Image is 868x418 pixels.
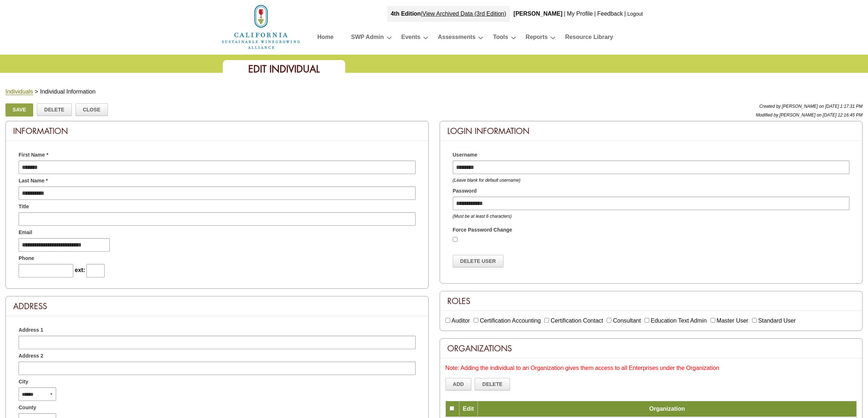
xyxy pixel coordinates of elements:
b: [PERSON_NAME] [514,11,563,17]
label: Standard User [758,318,796,324]
label: Education Text Admin [651,318,707,324]
span: Title [19,203,29,210]
label: Auditor [452,318,470,324]
span: County [19,404,36,411]
span: Address 1 [19,326,43,334]
div: Roles [440,291,863,311]
a: Individuals [5,88,33,95]
div: | [387,6,510,22]
td: Organization [478,401,856,417]
span: Last Name * [19,177,48,185]
div: Organizations [440,339,863,358]
span: Password [453,187,477,195]
span: Username [453,151,478,159]
div: | [563,6,566,22]
span: First Name * [19,151,48,159]
div: | [593,6,596,22]
td: Edit [459,401,478,417]
div: (Must be at least 6 characters) [453,213,512,220]
label: Master User [717,318,748,324]
div: Address [6,296,428,316]
div: Login Information [440,121,863,141]
a: Delete User [453,255,503,267]
strong: 4th Edition [391,11,421,17]
label: Force Password Change [453,226,512,234]
a: Home [221,23,301,29]
a: Assessments [438,32,475,45]
span: Phone [19,255,34,262]
a: Events [401,32,420,45]
a: Save [5,103,33,117]
a: Add [445,378,472,390]
a: Logout [627,11,643,17]
a: SWP Admin [351,32,384,45]
label: Certification Accounting [480,318,541,324]
span: > [35,88,38,95]
label: Certification Contact [550,318,603,324]
span: ext: [75,267,85,273]
span: City [19,378,28,386]
div: Note: Adding the individual to an Organization gives them access to all Enterprises under the Org... [445,364,857,372]
div: | [624,6,627,22]
span: Created by [PERSON_NAME] on [DATE] 1:17:31 PM Modified by [PERSON_NAME] on [DATE] 12:16:45 PM [756,104,863,118]
a: Reports [526,32,548,45]
a: My Profile [567,11,593,17]
a: Delete [37,103,72,116]
div: (Leave blank for default username) [453,177,521,184]
img: logo_cswa2x.png [221,4,301,50]
span: Edit Individual [248,63,320,75]
span: Individual Information [40,88,96,95]
a: View Archived Data (3rd Edition) [423,11,506,17]
a: Tools [493,32,508,45]
a: Close [75,103,108,116]
a: Resource Library [565,32,613,45]
label: Consultant [613,318,641,324]
a: Delete [475,378,510,390]
a: Feedback [597,11,623,17]
span: Address 2 [19,352,43,360]
a: Home [318,32,334,45]
span: Email [19,229,32,236]
div: Information [6,121,428,141]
